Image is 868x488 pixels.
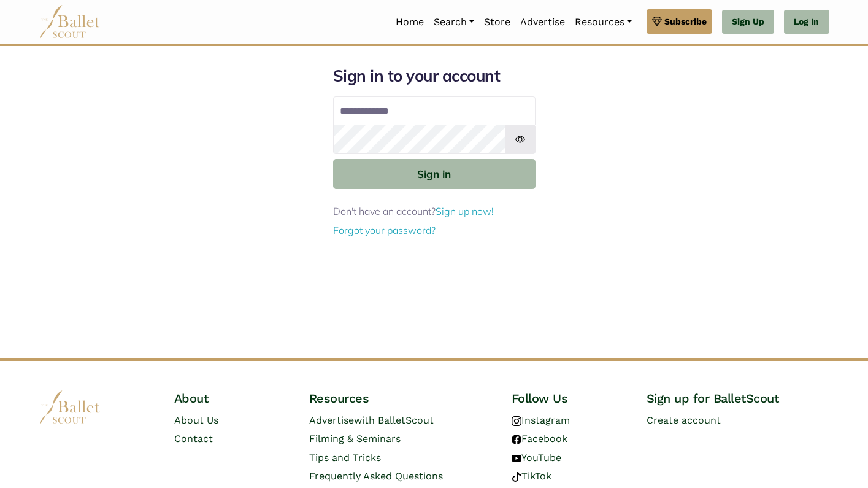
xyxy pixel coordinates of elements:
[309,390,492,406] h4: Resources
[647,414,721,426] a: Create account
[333,66,536,87] h1: Sign in to your account
[784,10,829,34] a: Log In
[309,470,443,482] a: Frequently Asked Questions
[436,205,494,217] a: Sign up now!
[512,390,627,406] h4: Follow Us
[479,9,515,35] a: Store
[647,390,829,406] h4: Sign up for BalletScout
[512,414,570,426] a: Instagram
[309,414,434,426] a: Advertisewith BalletScout
[664,15,707,28] span: Subscribe
[309,452,381,463] a: Tips and Tricks
[647,9,712,34] a: Subscribe
[333,159,536,189] button: Sign in
[429,9,479,35] a: Search
[652,15,662,28] img: gem.svg
[333,224,436,236] a: Forgot your password?
[570,9,637,35] a: Resources
[512,452,561,463] a: YouTube
[174,414,218,426] a: About Us
[354,414,434,426] span: with BalletScout
[512,416,521,426] img: instagram logo
[39,390,101,424] img: logo
[722,10,774,34] a: Sign Up
[174,390,290,406] h4: About
[512,470,551,482] a: TikTok
[512,472,521,482] img: tiktok logo
[512,454,521,463] img: youtube logo
[174,433,213,444] a: Contact
[515,9,570,35] a: Advertise
[512,435,521,444] img: facebook logo
[309,433,401,444] a: Filming & Seminars
[512,433,567,444] a: Facebook
[391,9,429,35] a: Home
[333,204,536,220] p: Don't have an account?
